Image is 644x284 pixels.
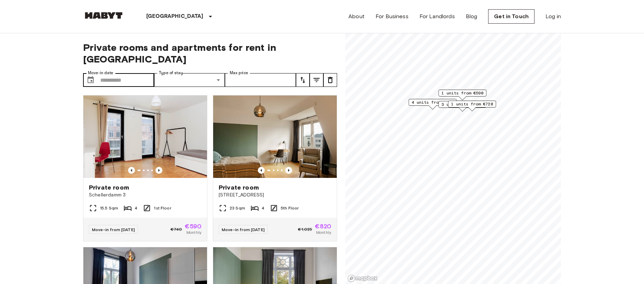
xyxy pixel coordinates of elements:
button: Choose date [84,73,97,87]
a: For Landlords [419,12,455,21]
span: Schellerdamm 3 [89,192,202,198]
span: 23 Sqm [230,205,245,211]
button: tune [310,73,323,87]
a: Blog [466,12,478,21]
a: Marketing picture of unit DE-03-036-02MPrevious imagePrevious imagePrivate roomSchellerdamm 315.5... [83,95,207,241]
span: Move-in from [DATE] [222,227,265,232]
span: 4 units from €770 [412,99,453,105]
span: 1 units from €720 [451,101,493,107]
button: Previous image [285,167,292,174]
span: 5th Floor [281,205,299,211]
div: Map marker [438,90,486,100]
img: Marketing picture of unit DE-03-036-02M [83,95,207,178]
p: [GEOGRAPHIC_DATA] [146,12,204,21]
label: Type of stay [159,70,183,76]
span: Monthly [186,229,202,236]
span: [STREET_ADDRESS] [219,192,331,198]
label: Max price [230,70,248,76]
a: For Business [376,12,409,21]
img: Marketing picture of unit DE-03-001-003-01HF [213,95,337,178]
div: Map marker [438,101,486,112]
span: 3 units from €760 [441,101,483,107]
span: 4 [135,205,137,211]
button: Previous image [258,167,265,174]
a: About [348,12,365,21]
span: Monthly [316,229,331,236]
span: 1 units from €590 [441,90,483,96]
button: tune [296,73,310,87]
label: Move-in date [88,70,113,76]
span: €820 [315,223,331,229]
span: Move-in from [DATE] [92,227,135,232]
img: Habyt [83,12,124,19]
a: Mapbox logo [347,274,378,282]
span: 1st Floor [154,205,171,211]
a: Get in Touch [488,9,534,24]
div: Map marker [448,101,496,111]
button: Previous image [156,167,162,174]
button: Previous image [128,167,135,174]
span: 4 [262,205,264,211]
span: €590 [185,223,202,229]
span: Private rooms and apartments for rent in [GEOGRAPHIC_DATA] [83,42,337,65]
button: tune [323,73,337,87]
span: €740 [171,226,182,232]
span: €1,025 [298,226,312,232]
span: Private room [89,183,129,192]
span: Private room [219,183,259,192]
a: Marketing picture of unit DE-03-001-003-01HFPrevious imagePrevious imagePrivate room[STREET_ADDRE... [213,95,337,241]
span: 15.5 Sqm [100,205,118,211]
div: Map marker [409,99,457,110]
a: Log in [545,12,561,21]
